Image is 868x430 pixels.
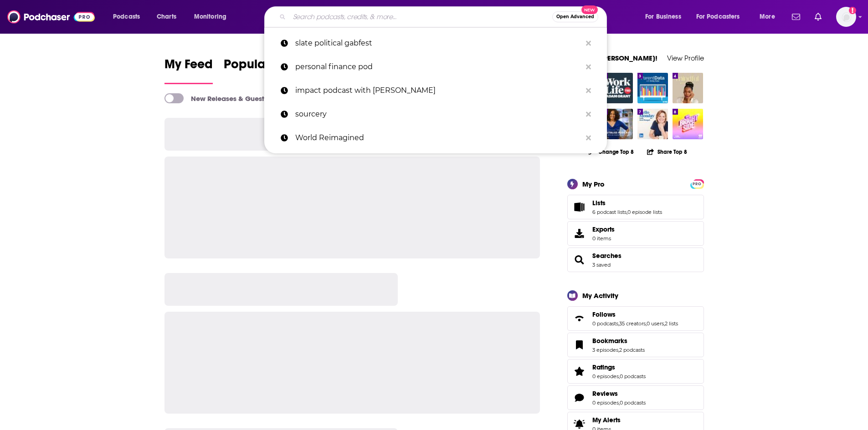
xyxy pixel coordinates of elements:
[627,209,627,215] span: ,
[592,337,645,345] a: Bookmarks
[113,10,140,23] span: Podcasts
[151,10,182,24] a: Charts
[556,15,594,19] span: Open Advanced
[567,221,704,246] a: Exports
[570,391,589,404] a: Reviews
[264,79,607,102] a: impact podcast with [PERSON_NAME]
[637,109,668,139] img: Hello Monday with Jessi Hempel
[592,416,621,424] span: My Alerts
[592,209,627,215] a: 6 podcast lists
[289,10,552,24] input: Search podcasts, credits, & more...
[264,31,607,55] a: slate political gabfest
[592,225,615,233] span: Exports
[264,55,607,79] a: personal finance pod
[107,10,152,24] button: open menu
[567,54,657,62] a: Welcome [PERSON_NAME]!
[637,73,668,103] img: ParentData with Emily Oster
[619,373,620,379] span: ,
[194,10,226,23] span: Monitoring
[592,262,611,268] a: 3 saved
[664,320,665,327] span: ,
[273,6,616,27] div: Search podcasts, credits, & more...
[592,199,606,207] span: Lists
[567,248,704,272] span: Searches
[836,7,856,27] button: Show profile menu
[592,235,615,242] span: 0 items
[157,10,176,23] span: Charts
[567,333,704,357] span: Bookmarks
[592,363,646,371] a: Ratings
[582,291,618,300] div: My Activity
[570,227,589,240] span: Exports
[836,7,856,27] span: Logged in as tgilbride
[570,201,589,213] a: Lists
[592,390,618,398] span: Reviews
[552,11,598,22] button: Open AdvancedNew
[646,320,647,327] span: ,
[570,312,589,325] a: Follows
[295,102,581,126] p: sourcery
[583,146,640,157] button: Change Top 8
[753,10,786,24] button: open menu
[647,320,664,327] a: 0 users
[618,320,619,327] span: ,
[567,359,704,384] span: Ratings
[567,195,704,219] span: Lists
[164,56,213,84] a: My Feed
[665,320,678,327] a: 2 lists
[295,55,581,79] p: personal finance pod
[570,339,589,351] a: Bookmarks
[592,363,615,371] span: Ratings
[627,209,662,215] a: 0 episode lists
[592,390,646,398] a: Reviews
[592,400,619,406] a: 0 episodes
[570,365,589,378] a: Ratings
[581,5,598,14] span: New
[667,54,704,62] a: View Profile
[264,126,607,150] a: World Reimagined
[836,7,856,27] img: User Profile
[673,73,703,103] a: Mindful With Minaa
[647,143,688,161] button: Share Top 8
[692,181,703,187] span: PRO
[602,109,633,139] img: The Gutbliss Podcast
[849,7,856,14] svg: Email not verified
[295,126,581,150] p: World Reimagined
[592,347,618,353] a: 3 episodes
[592,320,618,327] a: 0 podcasts
[690,10,753,24] button: open menu
[264,102,607,126] a: sourcery
[224,56,301,84] a: Popular Feed
[696,10,740,23] span: For Podcasters
[592,199,662,207] a: Lists
[592,310,678,319] a: Follows
[582,180,605,188] div: My Pro
[567,385,704,410] span: Reviews
[188,10,238,24] button: open menu
[7,8,95,25] img: Podchaser - Follow, Share and Rate Podcasts
[619,347,645,353] a: 2 podcasts
[592,337,627,345] span: Bookmarks
[760,10,775,23] span: More
[592,252,621,260] a: Searches
[618,347,619,353] span: ,
[295,31,581,55] p: slate political gabfest
[592,310,616,319] span: Follows
[602,73,633,103] img: Worklife with Adam Grant
[224,56,301,77] span: Popular Feed
[164,93,284,103] a: New Releases & Guests Only
[673,109,703,139] img: The Bright Side: A Hello Sunshine Podcast
[620,373,646,379] a: 0 podcasts
[619,320,646,327] a: 35 creators
[639,10,693,24] button: open menu
[692,180,703,187] a: PRO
